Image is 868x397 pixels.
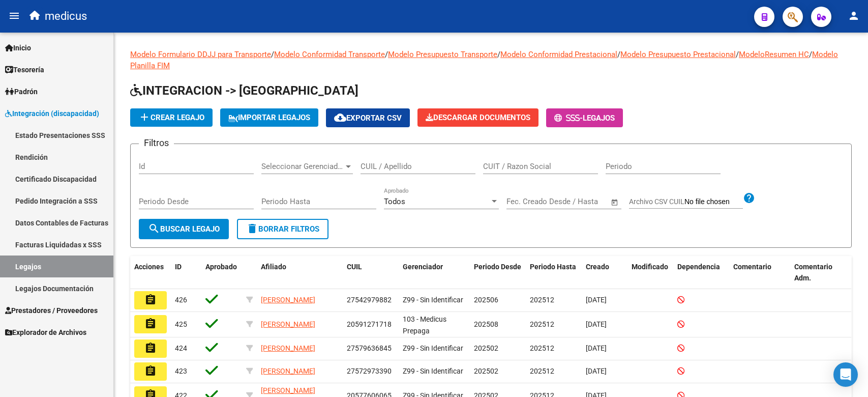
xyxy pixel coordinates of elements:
span: Gerenciador [403,263,443,271]
datatable-header-cell: Modificado [627,256,673,290]
span: Comentario [733,263,771,271]
input: Fecha fin [557,197,606,206]
span: 202512 [530,344,554,352]
span: 20591271718 [347,320,392,328]
datatable-header-cell: Periodo Hasta [526,256,582,290]
datatable-header-cell: Periodo Desde [470,256,526,290]
span: Explorador de Archivos [5,327,86,338]
datatable-header-cell: Afiliado [257,256,343,290]
span: Seleccionar Gerenciador [261,162,344,171]
span: [PERSON_NAME] [261,296,315,304]
span: Z99 - Sin Identificar [403,344,463,352]
span: 202502 [474,367,498,375]
mat-icon: assignment [144,318,157,330]
mat-icon: menu [8,10,20,22]
a: ModeloResumen HC [739,50,809,59]
datatable-header-cell: Dependencia [673,256,729,290]
mat-icon: search [148,222,160,235]
span: Z99 - Sin Identificar [403,296,463,304]
span: [PERSON_NAME] [261,320,315,328]
span: 202512 [530,367,554,375]
span: medicus [45,5,87,27]
span: Crear Legajo [138,113,204,122]
button: Open calendar [609,196,621,208]
span: Tesorería [5,64,44,75]
h3: Filtros [139,136,174,150]
span: Inicio [5,42,31,53]
span: Periodo Hasta [530,263,576,271]
span: 27542979882 [347,296,392,304]
button: Descargar Documentos [417,108,538,127]
datatable-header-cell: Creado [582,256,627,290]
datatable-header-cell: Aprobado [201,256,242,290]
span: [PERSON_NAME] [261,367,315,375]
span: Comentario Adm. [794,263,832,282]
datatable-header-cell: Comentario Adm. [790,256,851,290]
span: Buscar Legajo [148,224,220,234]
span: [DATE] [586,344,607,352]
mat-icon: assignment [144,342,157,354]
div: Open Intercom Messenger [833,362,858,387]
span: INTEGRACION -> [GEOGRAPHIC_DATA] [130,83,358,98]
input: Fecha inicio [506,197,548,206]
button: Exportar CSV [326,108,410,127]
span: Todos [384,197,405,206]
span: 423 [175,367,187,375]
a: Modelo Presupuesto Prestacional [620,50,736,59]
span: Z99 - Sin Identificar [403,367,463,375]
span: Integración (discapacidad) [5,108,99,119]
span: ID [175,263,182,271]
span: Periodo Desde [474,263,521,271]
span: Creado [586,263,609,271]
button: -Legajos [546,108,623,127]
input: Archivo CSV CUIL [684,197,743,207]
span: 425 [175,320,187,328]
span: 202502 [474,344,498,352]
span: Prestadores / Proveedores [5,305,98,316]
mat-icon: help [743,192,755,204]
button: Borrar Filtros [237,219,328,239]
span: Afiliado [261,263,286,271]
span: Legajos [583,114,615,123]
span: Borrar Filtros [246,224,319,234]
a: Modelo Conformidad Transporte [274,50,385,59]
a: Modelo Conformidad Prestacional [500,50,617,59]
mat-icon: assignment [144,365,157,377]
span: 202512 [530,320,554,328]
datatable-header-cell: ID [171,256,201,290]
datatable-header-cell: Comentario [729,256,790,290]
button: IMPORTAR LEGAJOS [220,108,318,127]
button: Crear Legajo [130,108,213,127]
datatable-header-cell: Acciones [130,256,171,290]
mat-icon: person [848,10,860,22]
button: Buscar Legajo [139,219,229,239]
span: - [554,114,583,123]
span: 202512 [530,296,554,304]
span: Modificado [632,263,668,271]
mat-icon: cloud_download [334,111,346,124]
span: 27572973390 [347,367,392,375]
span: Acciones [134,263,164,271]
span: [DATE] [586,367,607,375]
span: Dependencia [677,263,720,271]
span: Exportar CSV [334,114,402,123]
span: 426 [175,296,187,304]
a: Modelo Presupuesto Transporte [388,50,497,59]
span: [PERSON_NAME] [261,344,315,352]
span: CUIL [347,263,362,271]
mat-icon: assignment [144,294,157,306]
span: Descargar Documentos [426,113,530,122]
mat-icon: delete [246,222,258,235]
span: Padrón [5,86,38,97]
datatable-header-cell: CUIL [343,256,399,290]
span: 424 [175,344,187,352]
mat-icon: add [138,111,151,123]
span: 202508 [474,320,498,328]
span: 202506 [474,296,498,304]
span: [DATE] [586,296,607,304]
span: Aprobado [205,263,237,271]
datatable-header-cell: Gerenciador [399,256,470,290]
span: Archivo CSV CUIL [629,197,684,206]
span: [DATE] [586,320,607,328]
span: 103 - Medicus Prepaga [403,315,446,335]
